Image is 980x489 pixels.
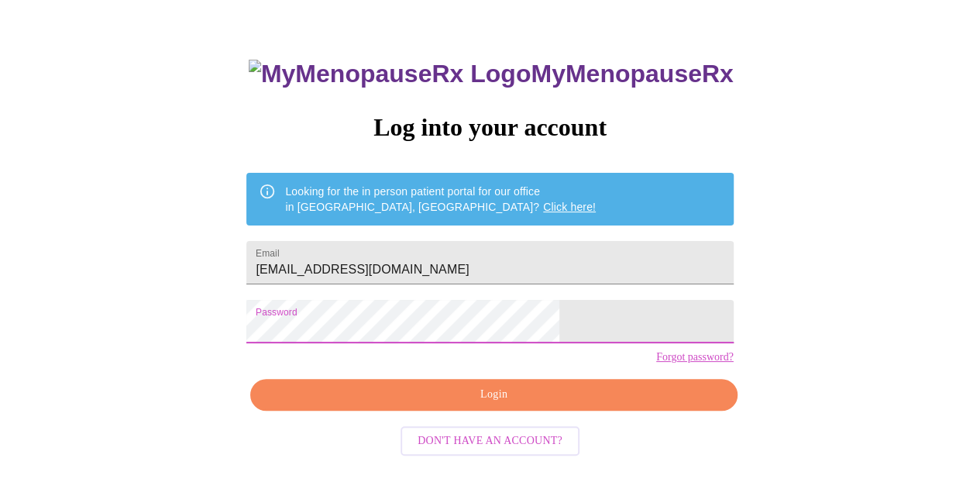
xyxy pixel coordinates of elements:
span: Login [268,385,719,405]
a: Forgot password? [656,351,734,363]
a: Don't have an account? [397,433,583,446]
button: Login [250,379,737,411]
a: Click here! [543,201,596,213]
h3: Log into your account [246,113,733,142]
span: Don't have an account? [418,432,562,451]
img: MyMenopauseRx Logo [249,60,531,88]
div: Looking for the in person patient portal for our office in [GEOGRAPHIC_DATA], [GEOGRAPHIC_DATA]? [285,177,596,221]
button: Don't have an account? [401,426,579,456]
h3: MyMenopauseRx [249,60,734,88]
